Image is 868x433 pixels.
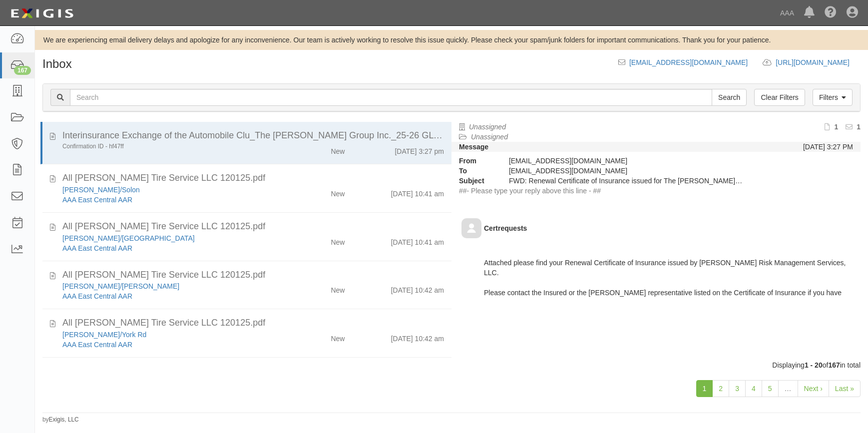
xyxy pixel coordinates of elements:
[42,57,72,70] h1: Inbox
[451,166,501,176] strong: To
[803,142,853,152] div: [DATE] 3:27 PM
[829,380,861,397] a: Last »
[778,380,798,397] a: …
[501,156,751,166] div: [EMAIL_ADDRESS][DOMAIN_NAME]
[459,143,488,151] strong: Message
[331,185,345,199] div: New
[857,123,861,131] b: 1
[629,58,748,66] a: [EMAIL_ADDRESS][DOMAIN_NAME]
[35,35,868,45] div: We are experiencing email delivery delays and apologize for any inconvenience. Our team is active...
[813,89,853,106] a: Filters
[62,233,279,243] div: Conrad's/Westlake
[391,281,444,295] div: [DATE] 10:42 am
[62,317,444,330] div: All Conrad's Tire Service LLC 120125.pdf
[331,233,345,247] div: New
[391,233,444,247] div: [DATE] 10:41 am
[754,89,805,106] a: Clear Filters
[331,142,345,156] div: New
[62,196,132,204] a: AAA East Central AAR
[62,292,132,300] a: AAA East Central AAR
[49,416,79,423] a: Exigis, LLC
[825,7,837,19] i: Help Center - Complianz
[834,123,838,131] b: 1
[501,166,751,176] div: inbox@ace.complianz.com
[461,218,481,238] img: default-avatar-80.png
[798,380,829,397] a: Next ›
[712,89,747,106] input: Search
[62,330,279,340] div: Conrad's/York Rd
[471,133,508,141] a: Unassigned
[331,330,345,344] div: New
[62,331,146,339] a: [PERSON_NAME]/York Rd
[762,380,779,397] a: 5
[62,291,279,301] div: AAA East Central AAR
[62,281,279,291] div: Conrad's/Willoughby
[805,361,823,369] b: 1 - 20
[395,142,444,156] div: [DATE] 3:27 pm
[451,156,501,166] strong: From
[62,220,444,233] div: All Conrad's Tire Service LLC 120125.pdf
[451,176,501,186] strong: Subject
[391,185,444,199] div: [DATE] 10:41 am
[62,172,444,185] div: All Conrad's Tire Service LLC 120125.pdf
[35,360,868,370] div: Displaying of in total
[391,330,444,344] div: [DATE] 10:42 am
[484,248,853,318] div: Attached please find your Renewal Certificate of Insurance issued by [PERSON_NAME] Risk Managemen...
[459,187,601,195] span: ##- Please type your reply above this line - ##
[62,340,279,350] div: AAA East Central AAR
[62,142,279,151] div: Confirmation ID - hf47ff
[62,234,195,242] a: [PERSON_NAME]/[GEOGRAPHIC_DATA]
[62,195,279,205] div: AAA East Central AAR
[712,380,729,397] a: 2
[62,186,140,194] a: [PERSON_NAME]/Solon
[42,416,79,424] small: by
[62,129,444,142] div: Interinsurance Exchange of the Automobile Clu_The Boyd Group Inc._25-26 GL AUTO UMB WC MAIN_8-27-...
[62,282,179,290] a: [PERSON_NAME]/[PERSON_NAME]
[62,269,444,282] div: All Conrad's Tire Service LLC 120125.pdf
[469,123,506,131] a: Unassigned
[775,3,799,23] a: AAA
[14,66,31,75] div: 167
[62,243,279,253] div: AAA East Central AAR
[331,281,345,295] div: New
[62,244,132,252] a: AAA East Central AAR
[7,4,76,22] img: logo-5460c22ac91f19d4615b14bd174203de0afe785f0fc80cf4dbbc73dc1793850b.png
[745,380,762,397] a: 4
[62,185,279,195] div: Conrad's/Solon
[501,176,751,186] div: FWD: Renewal Certificate of Insurance issued for The Boyd Group (US), Inc.
[776,58,861,66] a: [URL][DOMAIN_NAME]
[70,89,712,106] input: Search
[696,380,713,397] a: 1
[828,361,840,369] b: 167
[484,224,527,232] b: Certrequests
[729,380,746,397] a: 3
[62,341,132,349] a: AAA East Central AAR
